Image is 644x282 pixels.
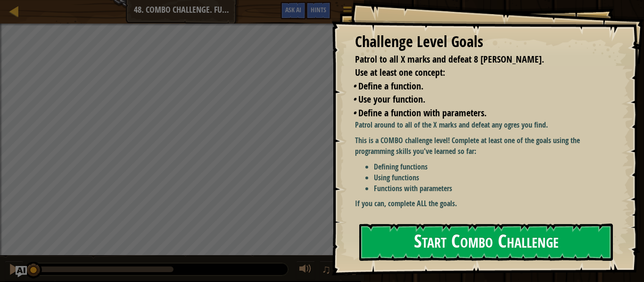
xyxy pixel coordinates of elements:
[296,261,315,280] button: Adjust volume
[285,5,301,14] span: Ask AI
[355,31,611,53] div: Challenge Level Goals
[281,2,306,19] button: Ask AI
[5,261,24,280] button: Ctrl + P: Pause
[358,93,425,105] span: Use your function.
[355,53,544,65] span: Patrol to all X marks and defeat 8 [PERSON_NAME].
[320,261,336,280] button: ♫
[353,80,356,92] i: •
[353,93,356,105] i: •
[322,262,331,276] span: ♫
[355,135,611,157] p: This is a COMBO challenge level! Complete at least one of the goals using the programming skills ...
[16,266,27,277] button: Ask AI
[343,53,609,66] li: Patrol to all X marks and defeat 8 ogres.
[359,224,613,261] button: Start Combo Challenge
[311,5,326,14] span: Hints
[358,106,487,119] span: Define a function with parameters.
[355,120,611,130] p: Patrol around to all of the X marks and defeat any ogres you find.
[343,66,609,80] li: Use at least one concept:
[374,161,611,172] li: Defining functions
[353,80,609,93] li: Define a function.
[353,106,356,119] i: •
[358,80,423,92] span: Define a function.
[374,172,611,183] li: Using functions
[353,106,609,120] li: Define a function with parameters.
[355,198,611,209] p: If you can, complete ALL the goals.
[353,93,609,106] li: Use your function.
[355,66,445,79] span: Use at least one concept:
[374,183,611,194] li: Functions with parameters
